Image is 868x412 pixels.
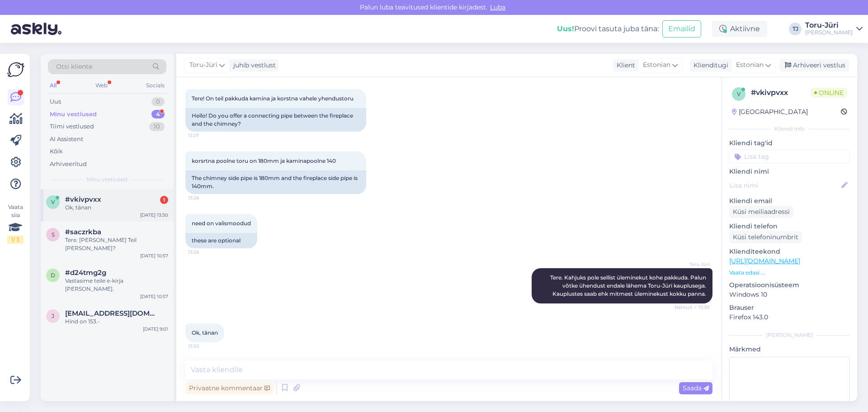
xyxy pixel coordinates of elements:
[729,257,800,265] a: [URL][DOMAIN_NAME]
[192,329,218,336] span: Ok, tänan
[65,236,168,252] div: Tere. [PERSON_NAME] Teil [PERSON_NAME]?
[192,95,354,102] span: Tere! On teil pakkuda kamina ja korstna vahele yhendustoru
[7,236,24,244] div: 1 / 3
[487,3,508,11] span: Luba
[48,80,58,91] div: All
[65,195,101,204] span: #vkivpvxx
[192,220,251,227] span: need on valismoodud
[189,60,217,70] span: Toru-Jüri
[65,277,168,293] div: Vastasime teile e-kirja [PERSON_NAME].
[185,233,257,248] div: these are optional
[729,222,850,231] p: Kliendi telefon
[729,138,850,148] p: Kliendi tag'id
[94,80,109,91] div: Web
[683,384,709,392] span: Saada
[729,269,850,277] p: Vaata edasi ...
[188,343,222,350] span: 13:30
[188,132,222,139] span: 13:27
[729,345,850,354] p: Märkmed
[50,160,87,169] div: Arhiveeritud
[690,61,728,70] div: Klienditugi
[52,231,55,238] span: s
[729,125,850,133] div: Kliendi info
[730,180,840,190] input: Lisa nimi
[550,274,708,297] span: Tere. Kahjuks pole sellist üleminekut kohe pakkuda. Palun võtke ühendust endale lähema Toru-Jüri ...
[613,61,635,70] div: Klient
[160,196,168,204] div: 1
[65,309,159,317] span: janekcce@hotmail.com
[737,90,741,97] span: v
[151,97,165,106] div: 0
[729,167,850,176] p: Kliendi nimi
[56,62,92,71] span: Otsi kliente
[675,304,710,311] span: Nähtud ✓ 13:30
[557,24,659,34] div: Proovi tasuta juba täna:
[729,247,850,256] p: Klienditeekond
[185,382,274,394] div: Privaatne kommentaar
[50,97,61,106] div: Uus
[192,157,336,164] span: korsrtna poolne toru on 180mm ja kaminapoolne 140
[149,122,165,131] div: 10
[805,29,853,36] div: [PERSON_NAME]
[779,59,849,71] div: Arhiveeri vestlus
[50,122,94,131] div: Tiimi vestlused
[729,150,850,163] input: Lisa tag
[729,280,850,290] p: Operatsioonisüsteem
[729,303,850,313] p: Brauser
[65,228,101,236] span: #saczrkba
[729,331,850,339] div: [PERSON_NAME]
[65,269,106,277] span: #d24tmg2g
[230,61,276,70] div: juhib vestlust
[7,203,24,244] div: Vaata siia
[143,326,168,332] div: [DATE] 9:01
[729,206,793,218] div: Küsi meiliaadressi
[729,290,850,299] p: Windows 10
[729,231,802,243] div: Küsi telefoninumbrit
[151,110,165,119] div: 4
[811,88,847,98] span: Online
[729,196,850,206] p: Kliendi email
[557,24,574,33] b: Uus!
[732,107,808,117] div: [GEOGRAPHIC_DATA]
[65,317,168,326] div: Hind on 153.-
[140,212,168,218] div: [DATE] 13:30
[51,199,55,205] span: v
[144,80,166,91] div: Socials
[7,61,24,78] img: Askly Logo
[188,194,222,201] span: 13:28
[50,110,97,119] div: Minu vestlused
[50,135,83,144] div: AI Assistent
[50,147,63,156] div: Kõik
[712,21,767,37] div: Aktiivne
[51,272,55,279] span: d
[87,175,127,184] span: Minu vestlused
[52,313,54,319] span: j
[188,249,222,256] span: 13:28
[729,313,850,322] p: Firefox 143.0
[805,22,853,29] div: Toru-Jüri
[789,23,802,35] div: TJ
[676,261,710,268] span: Toru-Jüri
[185,108,366,132] div: Hello! Do you offer a connecting pipe between the fireplace and the chimney?
[662,20,701,38] button: Emailid
[736,60,764,70] span: Estonian
[140,293,168,300] div: [DATE] 10:57
[65,204,168,212] div: Ok, tänan
[751,87,811,98] div: # vkivpvxx
[805,22,863,36] a: Toru-Jüri[PERSON_NAME]
[643,60,670,70] span: Estonian
[185,170,366,194] div: The chimney side pipe is 180mm and the fireplace side pipe is 140mm.
[140,252,168,259] div: [DATE] 10:57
